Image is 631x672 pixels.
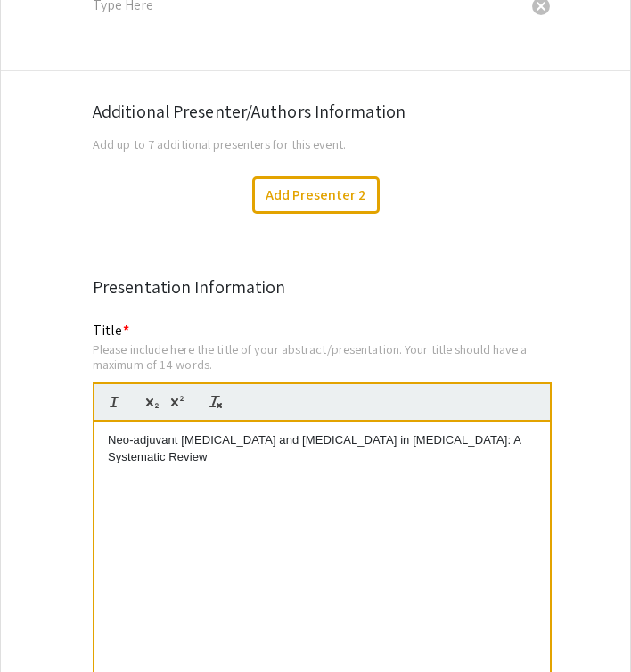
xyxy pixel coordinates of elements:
iframe: Chat [13,592,76,659]
div: Additional Presenter/Authors Information [93,98,538,125]
mat-label: Title [93,321,129,340]
button: Add Presenter 2 [252,176,380,214]
div: Presentation Information [93,274,538,300]
div: Please include here the title of your abstract/presentation. Your title should have a maximum of ... [93,341,552,373]
p: Neo-adjuvant [MEDICAL_DATA] and [MEDICAL_DATA] in [MEDICAL_DATA]: A Systematic Review [108,432,537,465]
span: Add up to 7 additional presenters for this event. [93,135,346,152]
